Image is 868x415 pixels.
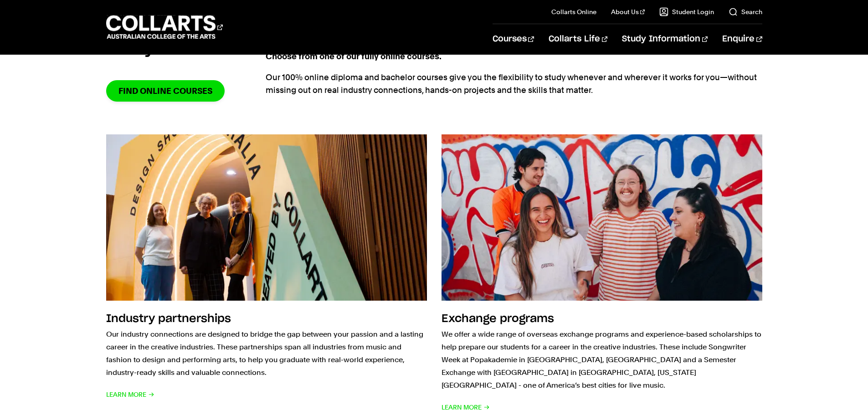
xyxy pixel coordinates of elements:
[106,80,225,102] a: Find online courses
[611,7,645,16] a: About Us
[266,71,762,97] p: Our 100% online diploma and bachelor courses give you the flexibility to study whenever and where...
[106,388,154,401] span: Learn More
[551,7,596,16] a: Collarts Online
[549,24,607,54] a: Collarts Life
[442,328,762,392] p: We offer a wide range of overseas exchange programs and experience-based scholarships to help pre...
[442,401,490,414] span: Learn More
[442,313,554,324] h2: Exchange programs
[106,313,231,324] h2: Industry partnerships
[266,51,442,61] strong: Choose from one of our fully online courses.
[722,24,762,54] a: Enquire
[106,14,223,40] div: Go to homepage
[659,7,714,16] a: Student Login
[106,134,427,414] a: Industry partnerships Our industry connections are designed to bridge the gap between your passio...
[493,24,534,54] a: Courses
[622,24,708,54] a: Study Information
[106,328,427,379] p: Our industry connections are designed to bridge the gap between your passion and a lasting career...
[729,7,762,16] a: Search
[442,134,762,414] a: Exchange programs We offer a wide range of overseas exchange programs and experience-based schola...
